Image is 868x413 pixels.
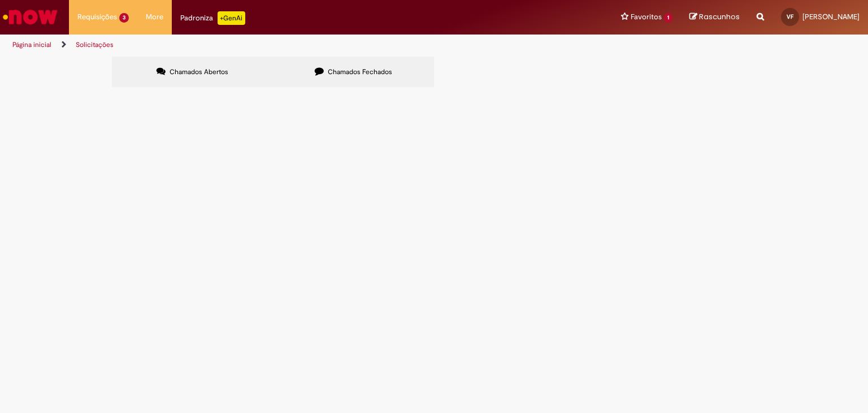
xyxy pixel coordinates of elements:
[699,11,740,22] span: Rascunhos
[77,11,117,23] span: Requisições
[689,12,740,23] a: Rascunhos
[180,11,245,25] div: Padroniza
[146,11,163,23] span: More
[328,67,392,76] span: Chamados Fechados
[8,35,570,55] ul: Trilhas de página
[119,13,129,23] span: 3
[170,67,228,76] span: Chamados Abertos
[631,11,662,23] span: Favoritos
[218,11,245,25] p: +GenAi
[1,6,59,28] img: ServiceNow
[664,13,672,23] span: 1
[787,13,793,20] span: VF
[802,12,860,21] span: [PERSON_NAME]
[76,40,114,49] a: Solicitações
[12,40,51,49] a: Página inicial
